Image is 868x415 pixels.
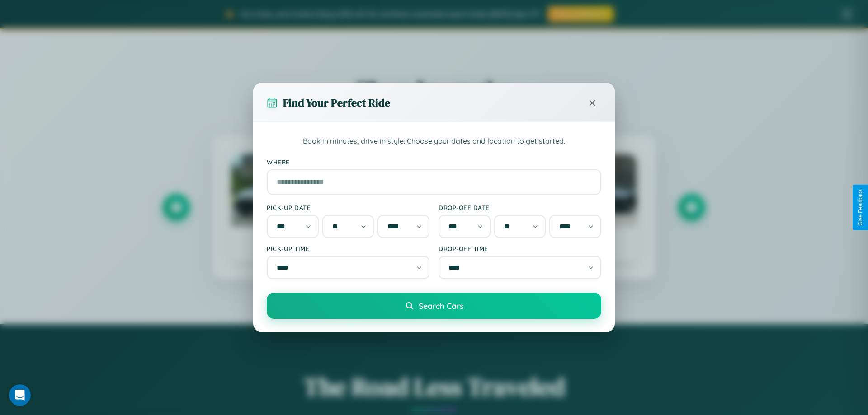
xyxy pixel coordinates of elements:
[439,245,601,252] label: Drop-off Time
[267,158,601,166] label: Where
[283,95,390,110] h3: Find Your Perfect Ride
[267,245,429,252] label: Pick-up Time
[439,204,601,211] label: Drop-off Date
[419,301,463,311] span: Search Cars
[267,204,429,211] label: Pick-up Date
[267,293,601,319] button: Search Cars
[267,135,601,147] p: Book in minutes, drive in style. Choose your dates and location to get started.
